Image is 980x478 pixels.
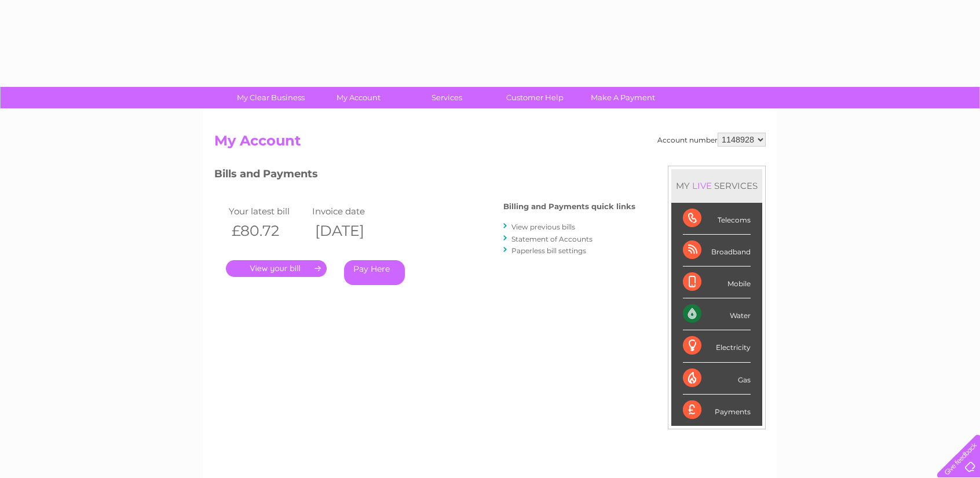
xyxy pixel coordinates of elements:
div: MY SERVICES [671,169,762,202]
h4: Billing and Payments quick links [503,202,635,211]
h3: Bills and Payments [214,166,635,186]
a: . [226,260,327,277]
th: £80.72 [226,219,309,243]
a: Pay Here [344,260,405,285]
div: Broadband [683,235,751,267]
a: View previous bills [511,222,575,231]
a: My Account [311,87,407,108]
a: Make A Payment [575,87,671,108]
td: Your latest bill [226,203,309,219]
h2: My Account [214,133,766,155]
a: Paperless bill settings [511,246,586,255]
th: [DATE] [309,219,393,243]
div: Gas [683,363,751,395]
div: Account number [657,133,766,147]
div: Mobile [683,267,751,298]
a: Customer Help [487,87,583,108]
div: Payments [683,395,751,426]
div: Water [683,298,751,330]
a: Services [399,87,495,108]
td: Invoice date [309,203,393,219]
div: LIVE [690,180,714,191]
a: Statement of Accounts [511,235,593,243]
a: My Clear Business [223,87,319,108]
div: Electricity [683,330,751,362]
div: Telecoms [683,203,751,235]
